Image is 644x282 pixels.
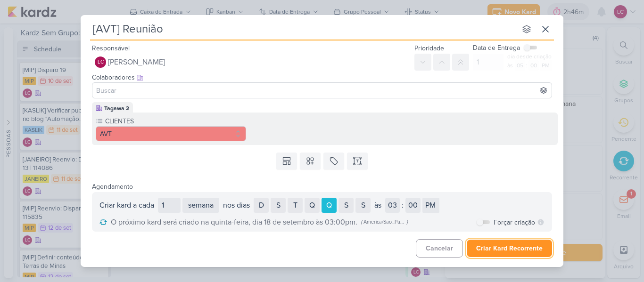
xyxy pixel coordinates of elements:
[361,218,363,226] div: (
[108,56,165,68] span: [PERSON_NAME]
[98,60,104,65] p: LC
[414,44,444,52] label: Prioridade
[92,54,411,71] button: LC [PERSON_NAME]
[92,73,552,82] div: Colaboradores
[99,200,154,211] div: Criar kard a cada
[92,44,130,52] label: Responsável
[288,198,303,213] div: Terça-feira
[339,198,354,213] div: Sexta-feira
[90,21,516,38] input: Kard Sem Título
[526,61,528,70] div: :
[92,183,133,191] label: Agendamento
[104,116,246,126] label: CLIENTES
[473,43,520,53] label: Data de Entrega
[374,200,381,211] div: às
[402,200,404,211] div: :
[96,126,246,141] button: AVT
[271,198,286,213] div: Segunda-feira
[322,198,337,213] div: Quinta-feira
[254,198,269,213] div: Domingo
[95,56,106,68] div: Laís Costa
[223,200,250,211] div: nos dias
[507,61,514,70] div: às
[507,53,552,61] div: dia desde criação
[305,198,320,213] div: Quarta-feira
[467,240,552,257] button: Criar Kard Recorrente
[111,217,357,228] span: O próximo kard será criado na quinta-feira, dia 18 de setembro às 03:00pm.
[104,104,129,113] div: Tagawa 2
[407,218,408,226] div: )
[94,85,550,96] input: Buscar
[416,239,463,258] button: Cancelar
[355,198,371,213] div: Sábado
[494,218,535,227] label: Forçar criação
